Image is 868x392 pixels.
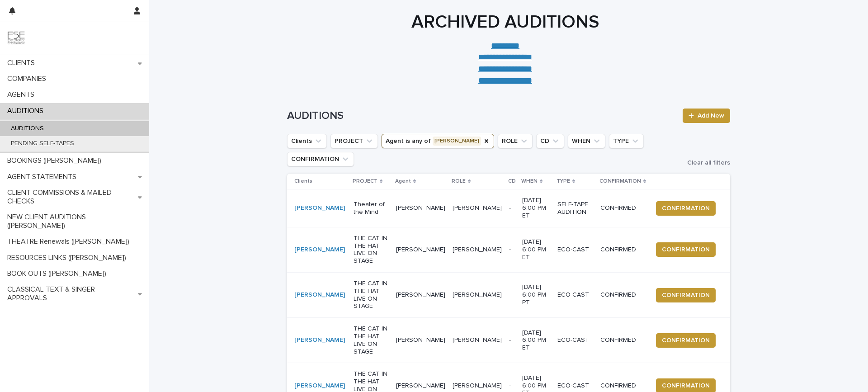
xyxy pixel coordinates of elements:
[522,197,550,219] p: [DATE] 6:00 PM ET
[680,160,730,166] button: Clear all filters
[294,382,345,390] a: [PERSON_NAME]
[557,176,570,186] p: TYPE
[600,204,645,212] p: CONFIRMED
[382,134,494,148] button: Agent
[4,237,137,246] p: THEATRE Renewals ([PERSON_NAME])
[4,285,138,302] p: CLASSICAL TEXT & SINGER APPROVALS
[4,125,51,132] p: AUDITIONS
[656,288,716,302] button: CONFIRMATION
[687,160,730,166] span: Clear all filters
[395,176,411,186] p: Agent
[4,140,81,147] p: PENDING SELF-TAPES
[662,204,710,213] span: CONFIRMATION
[453,203,504,212] p: [PERSON_NAME]
[522,238,550,261] p: [DATE] 6:00 PM ET
[353,176,377,186] p: PROJECT
[452,176,466,186] p: ROLE
[498,134,533,148] button: ROLE
[698,113,724,119] span: Add New
[662,291,710,300] span: CONFIRMATION
[656,333,716,348] button: CONFIRMATION
[396,246,445,254] p: [PERSON_NAME]
[4,75,53,83] p: COMPANIES
[453,335,504,344] p: [PERSON_NAME]
[509,246,515,254] p: -
[330,134,378,148] button: PROJECT
[4,107,51,115] p: AUDITIONS
[7,29,25,47] img: 9JgRvJ3ETPGCJDhvPVA5
[354,201,389,216] p: Theater of the Mind
[4,213,149,230] p: NEW CLIENT AUDITIONS ([PERSON_NAME])
[536,134,564,148] button: CD
[284,11,727,33] h1: ARCHIVED AUDITIONS
[287,109,677,123] h1: AUDITIONS
[656,201,716,216] button: CONFIRMATION
[557,382,593,390] p: ECO-CAST
[508,176,516,186] p: CD
[453,289,504,299] p: [PERSON_NAME]
[509,382,515,390] p: -
[4,254,133,262] p: RESOURCES LINKS ([PERSON_NAME])
[683,109,730,123] a: Add New
[287,272,730,317] tr: [PERSON_NAME] THE CAT IN THE HAT LIVE ON STAGE[PERSON_NAME][PERSON_NAME][PERSON_NAME] -[DATE] 6:0...
[4,173,84,181] p: AGENT STATEMENTS
[396,291,445,299] p: [PERSON_NAME]
[662,245,710,254] span: CONFIRMATION
[600,246,645,254] p: CONFIRMED
[287,227,730,272] tr: [PERSON_NAME] THE CAT IN THE HAT LIVE ON STAGE[PERSON_NAME][PERSON_NAME][PERSON_NAME] -[DATE] 6:0...
[4,90,42,99] p: AGENTS
[396,204,445,212] p: [PERSON_NAME]
[354,235,389,265] p: THE CAT IN THE HAT LIVE ON STAGE
[599,176,641,186] p: CONFIRMATION
[600,291,645,299] p: CONFIRMED
[509,291,515,299] p: -
[557,291,593,299] p: ECO-CAST
[396,382,445,390] p: [PERSON_NAME]
[287,189,730,227] tr: [PERSON_NAME] Theater of the Mind[PERSON_NAME][PERSON_NAME][PERSON_NAME] -[DATE] 6:00 PM ETSELF-T...
[557,336,593,344] p: ECO-CAST
[4,269,113,278] p: BOOK OUTS ([PERSON_NAME])
[509,204,515,212] p: -
[656,242,716,257] button: CONFIRMATION
[662,336,710,345] span: CONFIRMATION
[453,244,504,254] p: [PERSON_NAME]
[4,59,42,67] p: CLIENTS
[522,283,550,306] p: [DATE] 6:00 PM PT
[600,336,645,344] p: CONFIRMED
[509,336,515,344] p: -
[287,318,730,363] tr: [PERSON_NAME] THE CAT IN THE HAT LIVE ON STAGE[PERSON_NAME][PERSON_NAME][PERSON_NAME] -[DATE] 6:0...
[287,134,327,148] button: Clients
[522,329,550,352] p: [DATE] 6:00 PM ET
[354,325,389,355] p: THE CAT IN THE HAT LIVE ON STAGE
[294,204,345,212] a: [PERSON_NAME]
[294,176,312,186] p: Clients
[287,152,354,166] button: CONFIRMATION
[600,382,645,390] p: CONFIRMED
[4,156,108,165] p: BOOKINGS ([PERSON_NAME])
[557,201,593,216] p: SELF-TAPE AUDITION
[521,176,538,186] p: WHEN
[294,291,345,299] a: [PERSON_NAME]
[662,381,710,390] span: CONFIRMATION
[354,280,389,310] p: THE CAT IN THE HAT LIVE ON STAGE
[609,134,644,148] button: TYPE
[294,336,345,344] a: [PERSON_NAME]
[4,189,138,206] p: CLIENT COMMISSIONS & MAILED CHECKS
[557,246,593,254] p: ECO-CAST
[396,336,445,344] p: [PERSON_NAME]
[294,246,345,254] a: [PERSON_NAME]
[453,380,504,390] p: [PERSON_NAME]
[568,134,605,148] button: WHEN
